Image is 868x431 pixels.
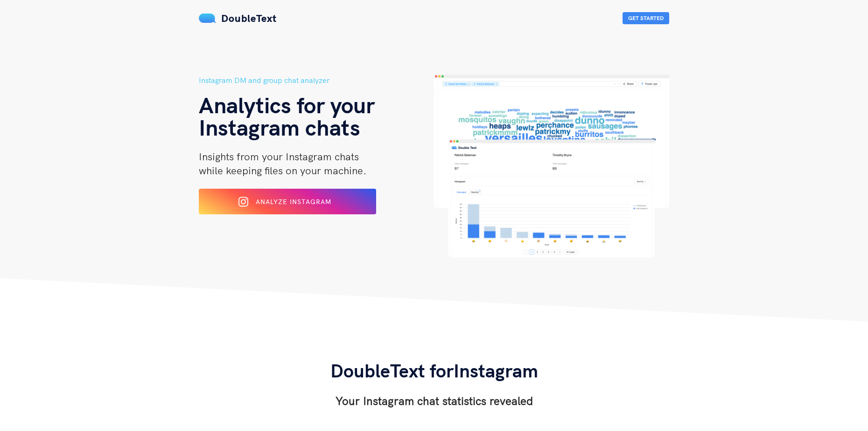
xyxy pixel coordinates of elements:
[199,14,217,23] img: mS3x8y1f88AAAAABJRU5ErkJggg==
[199,189,376,214] button: Analyze Instagram
[623,12,669,24] button: Get Started
[256,198,331,206] span: Analyze Instagram
[199,113,360,141] span: Instagram chats
[199,164,366,177] span: while keeping files on your machine.
[199,75,434,86] h5: Instagram DM and group chat analyzer
[434,75,669,258] img: hero
[330,359,538,382] span: DoubleText for Instagram
[330,393,538,408] h3: Your Instagram chat statistics revealed
[221,12,277,25] span: DoubleText
[199,150,359,163] span: Insights from your Instagram chats
[199,12,277,25] a: DoubleText
[199,201,376,209] a: Analyze Instagram
[199,91,375,119] span: Analytics for your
